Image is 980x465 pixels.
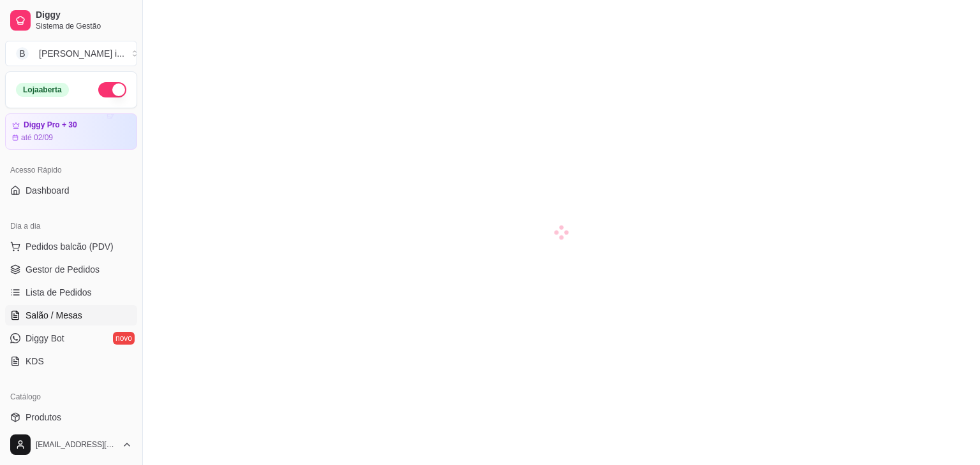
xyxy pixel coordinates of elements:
button: Select a team [5,41,137,66]
article: até 02/09 [21,132,53,143]
article: Diggy Pro + 30 [24,120,77,130]
button: Pedidos balcão (PDV) [5,236,137,257]
a: Salão / Mesas [5,305,137,325]
span: Diggy Bot [26,332,64,345]
span: Pedidos balcão (PDV) [26,240,114,253]
span: Produtos [26,411,61,424]
span: Salão / Mesas [26,309,82,322]
span: Lista de Pedidos [26,286,92,299]
span: [EMAIL_ADDRESS][DOMAIN_NAME] [36,440,117,450]
a: Diggy Botnovo [5,328,137,348]
a: DiggySistema de Gestão [5,5,137,36]
span: Gestor de Pedidos [26,263,100,276]
button: Alterar Status [98,82,126,97]
a: Diggy Pro + 30até 02/09 [5,113,137,150]
button: [EMAIL_ADDRESS][DOMAIN_NAME] [5,429,137,460]
span: KDS [26,355,44,368]
div: Loja aberta [16,83,69,97]
span: B [16,47,29,60]
a: Lista de Pedidos [5,282,137,303]
span: Diggy [36,10,132,21]
span: Dashboard [26,184,70,197]
a: Dashboard [5,180,137,201]
span: Sistema de Gestão [36,21,132,31]
div: [PERSON_NAME] i ... [39,47,124,60]
a: KDS [5,351,137,371]
div: Acesso Rápido [5,160,137,180]
a: Gestor de Pedidos [5,259,137,280]
div: Dia a dia [5,216,137,236]
a: Produtos [5,407,137,427]
div: Catálogo [5,387,137,407]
